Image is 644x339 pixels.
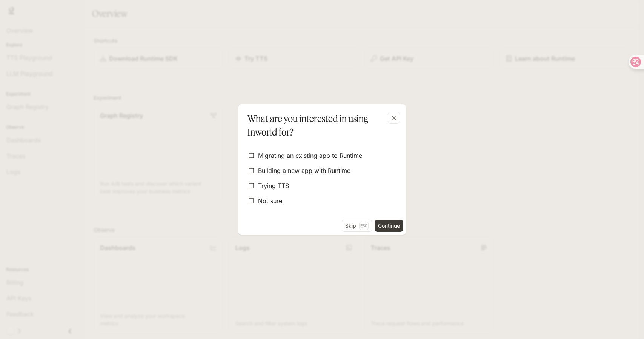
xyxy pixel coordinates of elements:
[342,220,372,232] button: SkipEsc
[258,151,362,160] span: Migrating an existing app to Runtime
[258,181,289,190] span: Trying TTS
[258,196,282,205] span: Not sure
[359,222,369,230] p: Esc
[247,112,394,139] p: What are you interested in using Inworld for?
[375,220,403,232] button: Continue
[258,166,350,175] span: Building a new app with Runtime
